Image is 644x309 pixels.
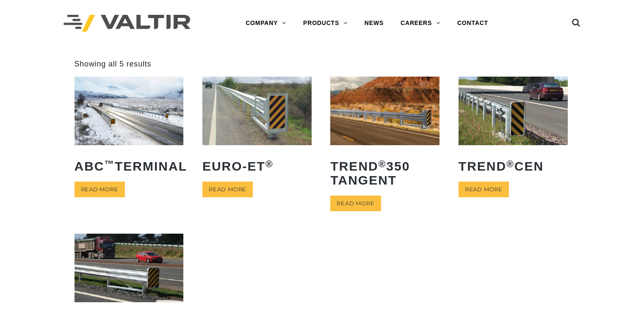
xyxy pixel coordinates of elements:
a: Read more about “ABC™ Terminal” [75,182,125,197]
a: NEWS [356,15,392,32]
sup: ® [265,159,274,169]
h2: Euro-ET [202,153,312,179]
h2: TREND 350 Tangent [330,153,439,193]
h2: TREND CEN [459,153,568,179]
img: Valtir [64,15,191,32]
h2: ABC Terminal [75,153,184,179]
a: Euro-ET® [202,77,312,179]
p: Showing all 5 results [75,59,152,69]
sup: ® [379,159,387,169]
a: TREND®350 Tangent [330,77,439,193]
a: CONTACT [449,15,497,32]
a: Read more about “TREND® CEN” [459,182,509,197]
sup: ® [506,159,514,169]
sup: ™ [105,159,115,169]
a: CAREERS [392,15,449,32]
a: PRODUCTS [295,15,356,32]
a: ABC™Terminal [75,77,184,179]
a: COMPANY [237,15,295,32]
a: Read more about “TREND® 350 Tangent” [330,196,381,211]
a: TREND®CEN [459,77,568,179]
a: Read more about “Euro-ET®” [202,182,253,197]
